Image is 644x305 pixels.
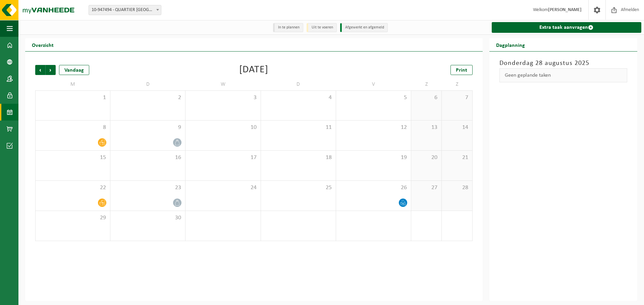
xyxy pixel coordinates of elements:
span: 3 [189,94,257,101]
td: M [35,78,110,90]
span: 23 [114,184,182,192]
span: 9 [114,124,182,131]
span: 16 [114,154,182,161]
span: 22 [39,184,107,192]
span: 2 [114,94,182,101]
span: 8 [39,124,107,131]
span: 28 [445,184,469,192]
span: 10-947494 - QUARTIER NV - EKE [89,5,161,15]
span: 20 [415,154,438,161]
span: 15 [39,154,107,161]
span: 5 [339,94,408,101]
span: 1 [39,94,107,101]
li: Uit te voeren [307,23,337,32]
span: 6 [415,94,438,101]
span: Volgende [46,65,56,75]
span: Print [456,68,467,73]
span: 25 [264,184,332,192]
span: 18 [264,154,332,161]
td: V [336,78,411,90]
span: 10-947494 - QUARTIER NV - EKE [89,5,161,15]
a: Extra taak aanvragen [492,22,641,33]
td: Z [442,78,472,90]
span: 29 [39,214,107,222]
span: 4 [264,94,332,101]
td: D [110,78,185,90]
a: Print [450,65,473,75]
span: 27 [415,184,438,192]
h3: Donderdag 28 augustus 2025 [499,58,627,68]
li: Afgewerkt en afgemeld [340,23,388,32]
h2: Dagplanning [489,38,532,51]
span: 30 [114,214,182,222]
span: 12 [339,124,408,131]
strong: [PERSON_NAME] [548,7,582,12]
div: Geen geplande taken [499,68,627,82]
span: Vorige [35,65,45,75]
h2: Overzicht [25,38,60,51]
span: 10 [189,124,257,131]
div: [DATE] [239,65,268,75]
div: Vandaag [59,65,89,75]
span: 11 [264,124,332,131]
td: D [261,78,336,90]
li: In te plannen [273,23,303,32]
span: 24 [189,184,257,192]
span: 26 [339,184,408,192]
span: 7 [445,94,469,101]
span: 14 [445,124,469,131]
span: 21 [445,154,469,161]
td: W [185,78,261,90]
span: 13 [415,124,438,131]
span: 17 [189,154,257,161]
span: 19 [339,154,408,161]
td: Z [411,78,442,90]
